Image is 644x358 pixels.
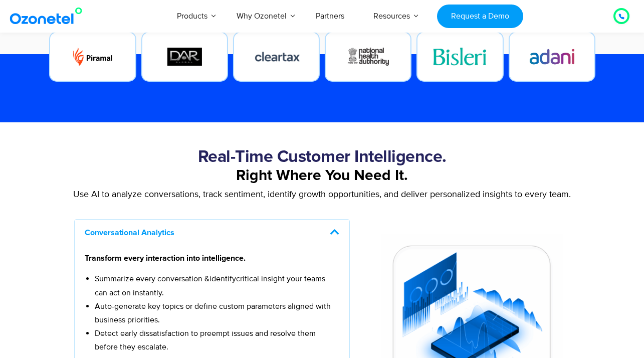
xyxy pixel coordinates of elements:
[167,48,201,66] img: Brand Name : Brand Short Description Type Here.
[69,188,575,202] p: Use AI to analyze conversations, track sentiment, identify growth opportunities, and deliver pers...
[85,254,246,262] strong: Transform every interaction into intelligence.
[347,48,389,66] img: Brand Name : Brand Short Description Type Here.
[85,229,174,237] a: Conversational Analytics
[95,274,325,297] span: critical insight your teams can act on instantly.
[249,49,303,65] img: Brand Name : Brand Short Description Type Here.
[95,328,316,352] span: Detect early dissatisfaction to preempt issues and resolve them before they escalate.
[69,166,575,186] h3: Right Where You Need It.
[95,274,209,284] span: Summarize every conversation &
[437,5,523,28] a: Request a Demo
[69,147,575,167] h2: Real-Time Customer Intelligence.
[75,220,350,245] h5: Conversational Analytics
[209,274,236,284] span: identify
[95,301,331,325] span: Auto-generate key topics or define custom parameters aligned with business priorities.
[73,48,112,66] img: Brand Name : Brand Short Description Type Here.
[528,48,576,66] img: Brand Name : Brand Short Description Type Here.
[433,48,487,66] img: Brand Name : Brand Short Description Type Here.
